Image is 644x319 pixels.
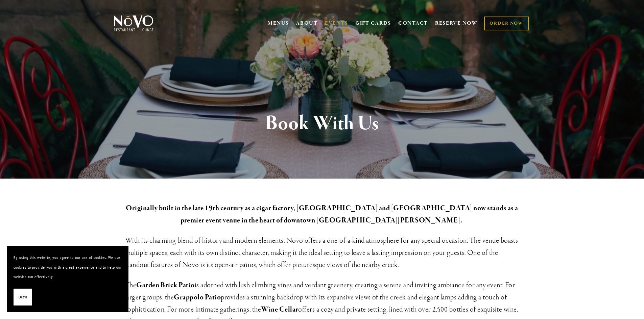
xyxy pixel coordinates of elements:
[14,289,32,306] button: Okay!
[355,17,391,30] a: GIFT CARDS
[126,204,519,225] strong: Originally built in the late 19th century as a cigar factory, [GEOGRAPHIC_DATA] and [GEOGRAPHIC_D...
[325,20,348,27] a: EVENTS
[435,17,478,30] a: RESERVE NOW
[484,17,528,30] a: ORDER NOW
[296,20,318,27] a: ABOUT
[261,305,298,314] strong: Wine Cellar
[7,246,128,312] section: Cookie banner
[268,20,289,27] a: MENUS
[125,235,519,271] h3: With its charming blend of history and modern elements, Novo offers a one-of-a-kind atmosphere fo...
[398,17,428,30] a: CONTACT
[265,111,379,136] strong: Book With Us
[136,281,195,290] strong: Garden Brick Patio
[113,15,155,32] img: Novo Restaurant &amp; Lounge
[19,292,27,302] span: Okay!
[174,293,221,302] strong: Grappolo Patio
[14,253,122,282] p: By using this website, you agree to our use of cookies. We use cookies to provide you with a grea...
